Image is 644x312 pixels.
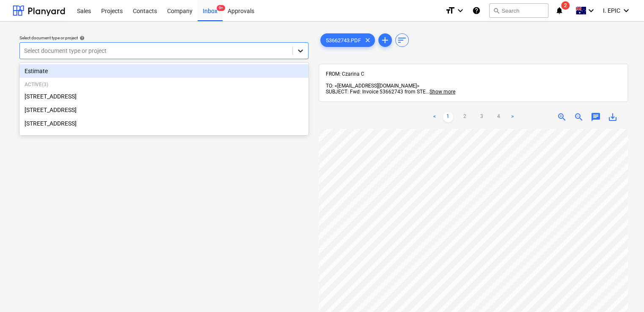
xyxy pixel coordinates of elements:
[19,64,308,78] div: Estimate
[493,7,500,14] span: search
[621,5,631,16] i: keyboard_arrow_down
[429,112,440,122] a: Previous page
[19,90,308,103] div: [STREET_ADDRESS]
[477,112,487,122] a: Page 3
[320,33,375,47] div: 53662743.PDF
[19,103,308,117] div: 248 Bay Rd, Sandringham
[363,35,373,45] span: clear
[507,112,517,122] a: Next page
[489,3,548,18] button: Search
[443,112,453,122] a: Page 1 is your current page
[557,112,567,122] span: zoom_in
[429,89,455,95] span: Show more
[574,112,584,122] span: zoom_out
[19,103,308,117] div: [STREET_ADDRESS]
[321,37,366,44] span: 53662743.PDF
[217,5,225,11] span: 9+
[472,5,481,16] i: Knowledge base
[603,7,620,14] span: I. EPIC
[397,35,407,45] span: sort
[586,5,596,16] i: keyboard_arrow_down
[78,36,85,41] span: help
[19,35,308,41] div: Select document type or project
[25,81,303,88] p: Active ( 3 )
[608,112,618,122] span: save_alt
[555,5,564,16] i: notifications
[326,83,419,89] span: TO: <[EMAIL_ADDRESS][DOMAIN_NAME]>
[455,5,465,16] i: keyboard_arrow_down
[494,112,504,122] a: Page 4
[445,5,455,16] i: format_size
[460,112,470,122] a: Page 2
[561,1,570,10] span: 2
[326,89,426,95] span: SUBJECT: Fwd: Invoice 53662743 from STE
[19,117,308,130] div: [STREET_ADDRESS]
[326,71,364,77] span: FROM: Czarina C
[602,271,644,312] iframe: Chat Widget
[426,89,455,95] span: ...
[19,90,308,103] div: 76 Beach Rd, Sandringham
[380,35,390,45] span: add
[591,112,601,122] span: chat
[19,117,308,130] div: 24 Lower Heidelberg Rd, Ivanhoe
